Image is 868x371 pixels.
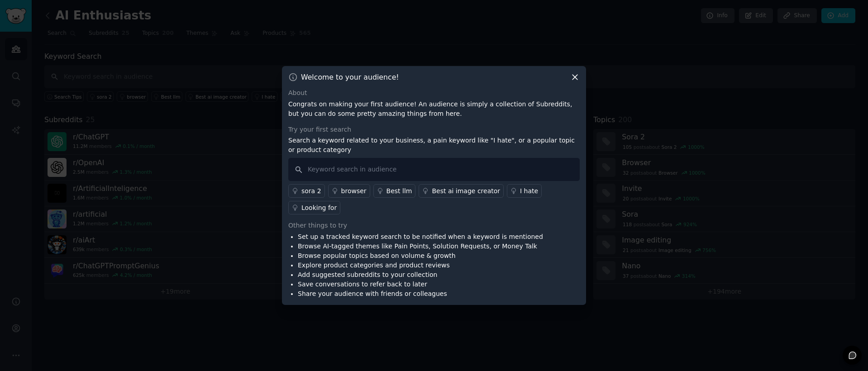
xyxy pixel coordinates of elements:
[341,186,367,196] div: browser
[520,186,538,196] div: I hate
[288,158,580,181] input: Keyword search in audience
[301,186,321,196] div: sora 2
[288,221,580,230] div: Other things to try
[386,186,412,196] div: Best llm
[288,88,580,98] div: About
[298,242,543,251] li: Browse AI-tagged themes like Pain Points, Solution Requests, or Money Talk
[373,184,416,198] a: Best llm
[507,184,542,198] a: I hate
[298,289,543,299] li: Share your audience with friends or colleagues
[298,280,543,289] li: Save conversations to refer back to later
[301,203,337,213] div: Looking for
[298,270,543,280] li: Add suggested subreddits to your collection
[328,184,370,198] a: browser
[288,100,580,119] p: Congrats on making your first audience! An audience is simply a collection of Subreddits, but you...
[298,251,543,261] li: Browse popular topics based on volume & growth
[288,184,325,198] a: sora 2
[288,201,340,214] a: Looking for
[301,72,399,82] h3: Welcome to your audience!
[419,184,504,198] a: Best ai image creator
[288,125,580,134] div: Try your first search
[298,261,543,270] li: Explore product categories and product reviews
[432,186,500,196] div: Best ai image creator
[298,232,543,242] li: Set up a tracked keyword search to be notified when a keyword is mentioned
[288,136,580,155] p: Search a keyword related to your business, a pain keyword like "I hate", or a popular topic or pr...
